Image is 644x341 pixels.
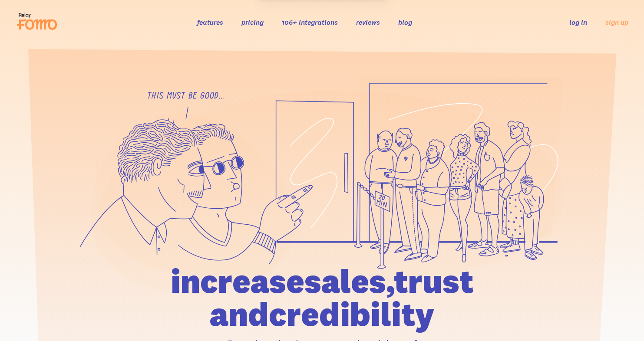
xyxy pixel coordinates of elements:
a: features [197,18,223,26]
a: pricing [241,18,264,26]
a: log in [569,18,587,26]
a: blog [398,18,412,26]
a: sign up [605,18,628,27]
h1: increase sales, trust and credibility [121,265,523,331]
a: reviews [356,18,380,26]
a: 106+ integrations [282,18,338,26]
